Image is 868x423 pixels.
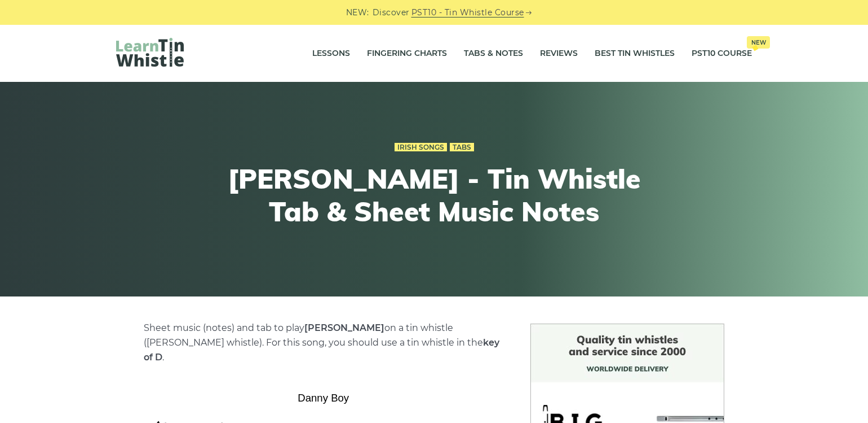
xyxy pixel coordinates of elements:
[367,40,447,68] a: Fingering Charts
[304,322,384,333] strong: [PERSON_NAME]
[450,143,474,152] a: Tabs
[227,163,641,228] h1: [PERSON_NAME] - Tin Whistle Tab & Sheet Music Notes
[312,40,350,68] a: Lessons
[540,40,578,68] a: Reviews
[464,40,523,68] a: Tabs & Notes
[692,40,752,68] a: PST10 CourseNew
[144,321,503,365] p: Sheet music (notes) and tab to play on a tin whistle ([PERSON_NAME] whistle). For this song, you ...
[116,38,184,67] img: LearnTinWhistle.com
[395,143,447,152] a: Irish Songs
[595,40,675,68] a: Best Tin Whistles
[747,36,770,49] span: New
